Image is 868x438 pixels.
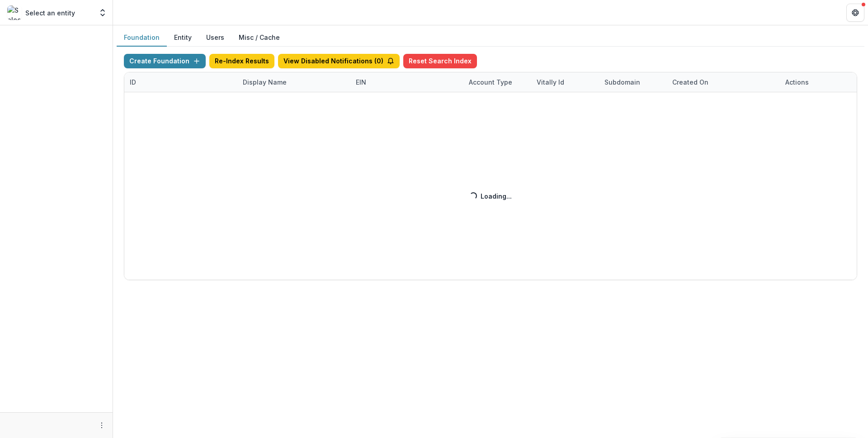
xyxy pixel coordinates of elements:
img: Select an entity [7,5,22,20]
button: Entity [167,29,199,47]
button: Open entity switcher [96,4,109,22]
button: Foundation [117,29,167,47]
button: Misc / Cache [231,29,287,47]
button: Get Help [846,4,864,22]
button: More [96,420,107,431]
button: Users [199,29,231,47]
p: Select an entity [25,8,75,18]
